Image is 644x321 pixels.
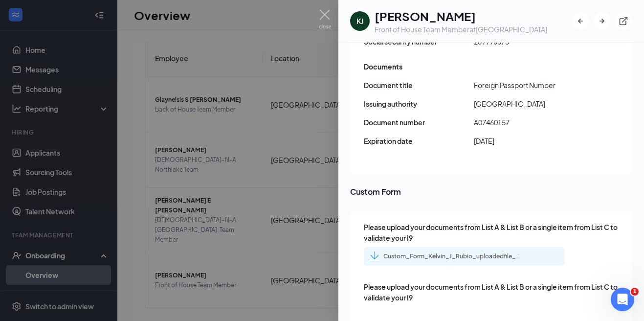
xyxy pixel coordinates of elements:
[474,98,584,109] span: [GEOGRAPHIC_DATA]
[474,80,584,91] span: Foreign Passport Number
[597,16,607,26] svg: ArrowRight
[576,16,585,26] svg: ArrowLeftNew
[364,80,474,91] span: Document title
[383,252,520,260] div: Custom_Form_Kelvin_J_Rubio_uploadedfile_20250915.pdf.pdf
[593,12,611,30] button: ArrowRight
[615,12,632,30] button: ExternalLink
[364,61,402,72] span: Documents
[364,222,620,243] span: Please upload your documents from List A & List B or a single item from List C to validate your I9
[370,252,520,261] a: Custom_Form_Kelvin_J_Rubio_uploadedfile_20250915.pdf.pdf
[619,16,628,26] svg: ExternalLink
[572,12,589,30] button: ArrowLeftNew
[611,288,634,311] iframe: Intercom live chat
[364,136,474,146] span: Expiration date
[364,117,474,128] span: Document number
[375,24,547,34] div: Front of House Team Member at [GEOGRAPHIC_DATA]
[364,98,474,109] span: Issuing authority
[364,281,620,303] span: Please upload your documents from List A & List B or a single item from List C to validate your I9
[375,8,547,24] h1: [PERSON_NAME]
[350,185,632,198] span: Custom Form
[474,117,584,128] span: A07460157
[474,136,584,146] span: [DATE]
[356,16,363,26] div: KJ
[631,288,639,296] span: 1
